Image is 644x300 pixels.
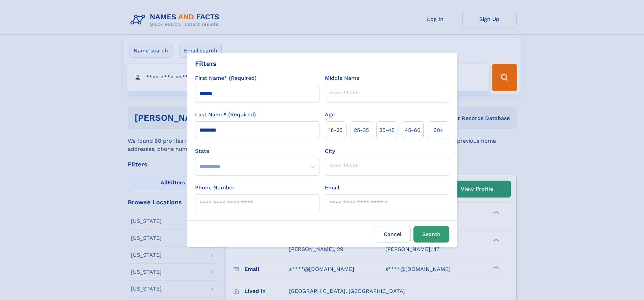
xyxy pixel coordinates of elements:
[354,126,369,134] span: 25‑35
[405,126,421,134] span: 45‑60
[325,184,339,192] label: Email
[375,226,411,243] label: Cancel
[325,74,359,82] label: Middle Name
[325,111,335,119] label: Age
[195,59,217,69] div: Filters
[195,111,256,119] label: Last Name* (Required)
[195,184,235,192] label: Phone Number
[379,126,395,134] span: 35‑45
[195,74,257,82] label: First Name* (Required)
[329,126,342,134] span: 18‑25
[413,226,449,243] button: Search
[325,147,335,155] label: City
[195,147,319,155] label: State
[433,126,444,134] span: 60+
